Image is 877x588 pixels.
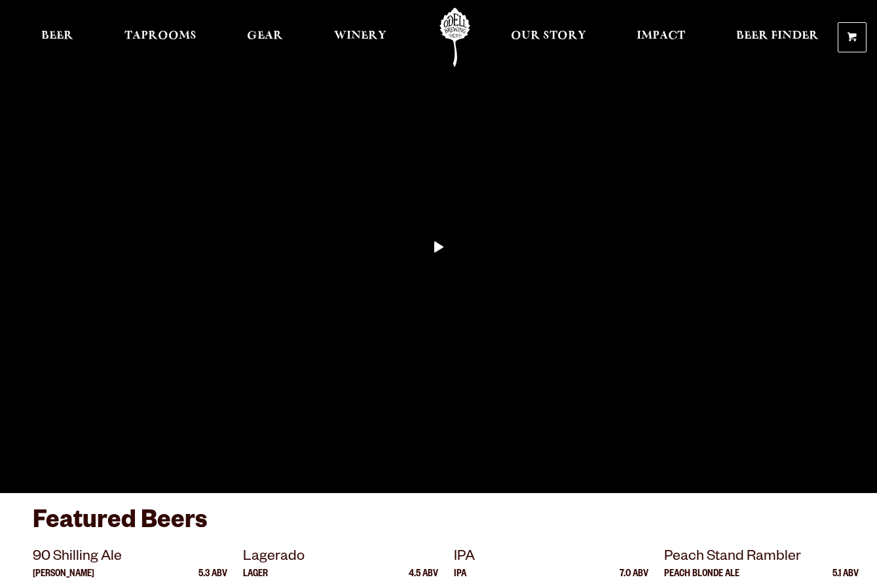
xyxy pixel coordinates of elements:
span: Taprooms [124,31,196,41]
h3: Featured Beers [33,506,844,546]
p: 90 Shilling Ale [33,546,227,570]
a: Taprooms [116,8,205,67]
a: Beer [33,8,82,67]
a: Odell Home [430,8,479,67]
span: Beer [41,31,73,41]
a: Our Story [502,8,595,67]
a: Beer Finder [728,8,827,67]
span: Our Story [511,31,586,41]
a: Gear [238,8,291,67]
span: Winery [334,31,386,41]
p: Peach Stand Rambler [664,546,859,570]
span: Beer Finder [736,31,819,41]
a: Impact [628,8,694,67]
p: IPA [454,546,648,570]
span: Gear [247,31,283,41]
p: Lagerado [243,546,438,570]
span: Impact [637,31,685,41]
a: Winery [326,8,395,67]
